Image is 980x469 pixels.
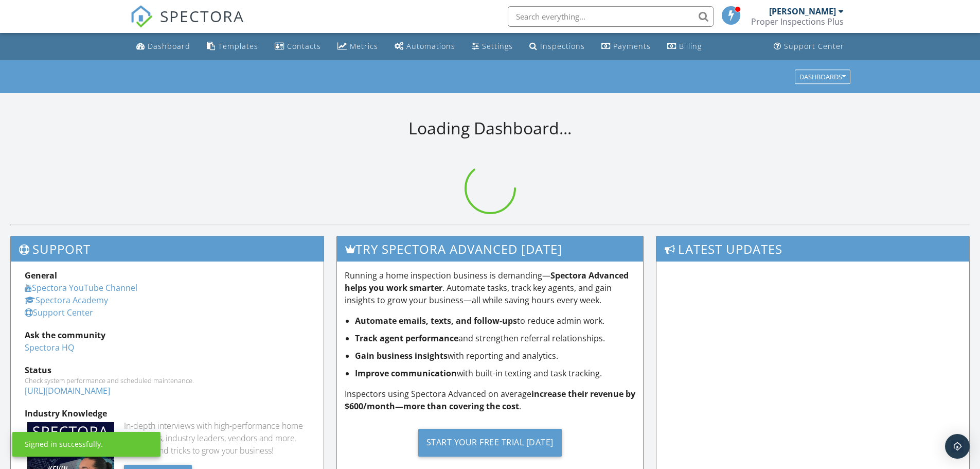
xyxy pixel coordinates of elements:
div: Payments [613,41,651,51]
a: Metrics [333,37,382,56]
div: Ask the community [25,329,310,341]
li: with built-in texting and task tracking. [355,367,636,379]
input: Search everything... [508,6,714,27]
div: Templates [218,41,258,51]
div: Dashboards [799,73,846,80]
h3: Latest Updates [656,236,969,262]
a: Start Your Free Trial [DATE] [345,421,636,464]
a: Payments [597,37,655,56]
div: Automations [406,41,455,51]
div: Check system performance and scheduled maintenance. [25,376,310,385]
div: In-depth interviews with high-performance home inspectors, industry leaders, vendors and more. Ge... [124,420,310,457]
strong: Improve communication [355,368,457,379]
div: [PERSON_NAME] [769,6,836,16]
a: Templates [203,37,262,56]
div: Signed in successfully. [25,439,103,449]
div: Billing [679,41,702,51]
strong: Automate emails, texts, and follow-ups [355,315,517,326]
strong: Spectora Advanced helps you work smarter [345,270,629,293]
div: Dashboard [148,41,190,51]
p: Inspectors using Spectora Advanced on average . [345,388,636,412]
a: Settings [468,37,517,56]
div: Support Center [784,41,844,51]
li: to reduce admin work. [355,315,636,327]
strong: General [25,270,57,281]
a: [URL][DOMAIN_NAME] [25,385,110,396]
div: Start Your Free Trial [DATE] [418,429,562,457]
h3: Support [11,236,324,262]
button: Dashboards [795,70,850,84]
div: Proper Inspections Plus [751,16,844,27]
a: Support Center [770,37,848,56]
span: SPECTORA [160,5,244,27]
p: Running a home inspection business is demanding— . Automate tasks, track key agents, and gain ins... [345,269,636,306]
a: Inspections [525,37,589,56]
li: and strengthen referral relationships. [355,332,636,344]
a: Spectora Academy [25,294,108,306]
img: The Best Home Inspection Software - Spectora [130,5,153,28]
a: Dashboard [132,37,194,56]
a: Spectora HQ [25,342,74,353]
li: with reporting and analytics. [355,350,636,362]
div: Settings [482,41,513,51]
div: Industry Knowledge [25,407,310,420]
a: Support Center [25,307,93,318]
div: Contacts [287,41,321,51]
strong: increase their revenue by $600/month—more than covering the cost [345,388,635,412]
h3: Try spectora advanced [DATE] [337,236,644,262]
div: Open Intercom Messenger [945,434,970,459]
a: Contacts [271,37,325,56]
strong: Track agent performance [355,333,458,344]
div: Status [25,364,310,376]
div: Inspections [540,41,585,51]
strong: Gain business insights [355,350,448,361]
div: Metrics [350,41,378,51]
a: Billing [663,37,706,56]
a: SPECTORA [130,14,244,36]
a: Spectora YouTube Channel [25,282,137,293]
a: Automations (Basic) [390,37,459,56]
